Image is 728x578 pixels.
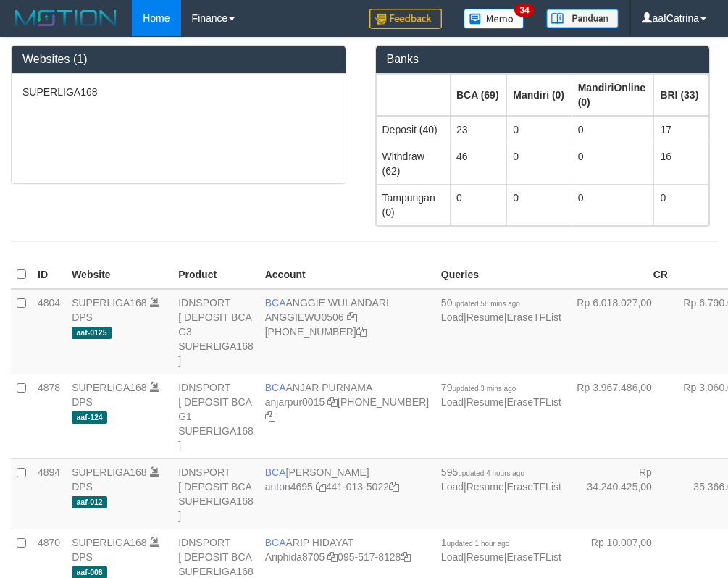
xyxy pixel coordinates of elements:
span: 1 [441,537,510,548]
td: 0 [572,143,654,184]
span: | | [441,466,561,493]
td: Rp 34.240.425,00 [567,458,674,529]
a: Load [441,311,464,323]
a: Resume [466,311,504,323]
span: | | [441,537,561,563]
h3: Websites (1) [22,53,335,66]
span: BCA [265,466,286,478]
a: SUPERLIGA168 [72,466,147,478]
a: Copy 4062281620 to clipboard [265,411,275,422]
span: 79 [441,382,516,393]
a: EraseTFList [506,481,561,493]
span: BCA [265,297,286,309]
td: 4804 [32,289,66,374]
span: updated 1 hour ago [447,540,510,548]
a: Copy anton4695 to clipboard [316,481,326,493]
td: ANJAR PURNAMA [PHONE_NUMBER] [259,374,435,458]
span: updated 58 mins ago [452,300,519,308]
a: Load [441,396,464,408]
p: SUPERLIGA168 [22,85,335,99]
th: Group: activate to sort column ascending [450,74,506,116]
a: EraseTFList [506,396,561,408]
img: Button%20Memo.svg [464,9,524,29]
a: Resume [466,481,504,493]
h3: Banks [387,53,699,66]
td: 0 [450,184,506,225]
a: Copy 4410135022 to clipboard [389,481,399,493]
td: 0 [507,184,572,225]
span: aaf-0125 [72,327,112,339]
a: Resume [466,551,504,563]
td: 4878 [32,374,66,458]
a: EraseTFList [506,551,561,563]
td: 46 [450,143,506,184]
td: DPS [66,289,172,374]
span: aaf-012 [72,496,107,508]
a: SUPERLIGA168 [72,382,147,393]
td: [PERSON_NAME] 441-013-5022 [259,458,435,529]
a: SUPERLIGA168 [72,537,147,548]
a: Load [441,551,464,563]
a: Ariphida8705 [265,551,325,563]
th: Website [66,261,172,289]
span: | | [441,382,561,408]
img: panduan.png [546,9,619,28]
th: Queries [435,261,567,289]
td: 17 [654,116,709,143]
a: anton4695 [265,481,313,493]
span: updated 3 mins ago [452,385,516,393]
td: Rp 6.018.027,00 [567,289,674,374]
a: Load [441,481,464,493]
a: Copy ANGGIEWU0506 to clipboard [347,311,357,323]
a: Copy Ariphida8705 to clipboard [327,551,338,563]
td: ANGGIE WULANDARI [PHONE_NUMBER] [259,289,435,374]
td: IDNSPORT [ DEPOSIT BCA SUPERLIGA168 ] [172,458,259,529]
span: 34 [514,4,534,17]
td: Rp 3.967.486,00 [567,374,674,458]
img: Feedback.jpg [369,9,442,29]
th: CR [567,261,674,289]
td: 0 [507,143,572,184]
th: Product [172,261,259,289]
img: MOTION_logo.png [11,7,121,29]
td: 0 [507,116,572,143]
a: SUPERLIGA168 [72,297,147,309]
td: DPS [66,374,172,458]
td: 4894 [32,458,66,529]
td: 16 [654,143,709,184]
span: BCA [265,382,286,393]
a: EraseTFList [506,311,561,323]
th: Group: activate to sort column ascending [572,74,654,116]
span: updated 4 hours ago [458,469,524,477]
td: IDNSPORT [ DEPOSIT BCA G1 SUPERLIGA168 ] [172,374,259,458]
a: Copy 0955178128 to clipboard [401,551,411,563]
th: Group: activate to sort column ascending [376,74,450,116]
a: Copy anjarpur0015 to clipboard [327,396,338,408]
td: IDNSPORT [ DEPOSIT BCA G3 SUPERLIGA168 ] [172,289,259,374]
th: Group: activate to sort column ascending [654,74,709,116]
td: Withdraw (62) [376,143,450,184]
span: | | [441,297,561,323]
a: ANGGIEWU0506 [265,311,344,323]
span: aaf-124 [72,411,107,424]
a: anjarpur0015 [265,396,325,408]
th: Account [259,261,435,289]
td: 0 [572,116,654,143]
span: 595 [441,466,524,478]
th: Group: activate to sort column ascending [507,74,572,116]
td: Tampungan (0) [376,184,450,225]
td: 0 [572,184,654,225]
span: BCA [265,537,286,548]
span: 50 [441,297,520,309]
td: DPS [66,458,172,529]
td: 23 [450,116,506,143]
td: Deposit (40) [376,116,450,143]
a: Copy 4062213373 to clipboard [356,326,367,338]
td: 0 [654,184,709,225]
a: Resume [466,396,504,408]
th: ID [32,261,66,289]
